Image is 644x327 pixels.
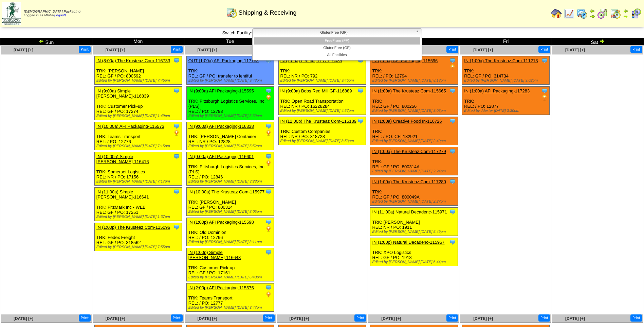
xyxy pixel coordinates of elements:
[188,250,241,260] a: IN (1:00p) Simple [PERSON_NAME]-116643
[446,314,458,322] button: Print
[623,8,628,14] img: arrowleft.gif
[265,130,272,136] img: PO
[370,177,458,206] div: TRK: REL: GF / PO: 800049A
[173,224,180,230] img: Tooltip
[280,88,352,93] a: IN (9:00a) Bobs Red Mill GF-116889
[96,79,182,83] div: Edited by [PERSON_NAME] [DATE] 7:45pm
[171,314,183,322] button: Print
[79,46,91,53] button: Print
[94,152,182,186] div: TRK: Somerset Logistics REL: NR / PO: 17156
[370,87,458,115] div: TRK: REL: GF / PO: 800256
[381,316,401,321] a: [DATE] [+]
[565,48,585,52] span: [DATE] [+]
[188,179,274,184] div: Edited by [PERSON_NAME] [DATE] 3:28pm
[171,46,183,53] button: Print
[538,46,550,53] button: Print
[280,58,342,63] a: IN (1:00a) Lentiful, LLC-116035
[92,38,184,46] td: Mon
[39,38,44,44] img: arrowleft.gif
[96,154,149,164] a: IN (10:00a) Simple [PERSON_NAME]-116416
[173,130,180,136] img: PO
[188,124,254,129] a: IN (9:00a) AFI Packaging-116338
[265,291,272,298] img: PO
[565,316,585,321] span: [DATE] [+]
[0,38,92,46] td: Sun
[541,57,548,64] img: Tooltip
[106,316,125,321] span: [DATE] [+]
[449,87,456,94] img: Tooltip
[464,109,549,113] div: Edited by Jdexter [DATE] 3:30pm
[96,124,164,129] a: IN (10:00a) AFI Packaging-115573
[278,117,366,145] div: TRK: Custom Companies REL: NR / PO: 318728
[186,283,274,312] div: TRK: Teams Transport REL: / PO: 12777
[372,79,457,83] div: Edited by [PERSON_NAME] [DATE] 8:18pm
[354,314,366,322] button: Print
[599,38,605,44] img: arrowright.gif
[106,48,125,52] a: [DATE] [+]
[94,56,182,85] div: TRK: [PERSON_NAME] REL: GF / PO: 800592
[564,8,575,19] img: line_graph.gif
[254,52,420,59] li: All Facilities
[630,314,642,322] button: Print
[370,238,458,266] div: TRK: XPO Logistics REL: GF / PO: 1918
[610,8,621,19] img: calendarinout.gif
[473,48,493,52] a: [DATE] [+]
[449,208,456,215] img: Tooltip
[96,245,182,249] div: Edited by [PERSON_NAME] [DATE] 7:55pm
[551,8,562,19] img: home.gif
[96,58,170,63] a: IN (8:00a) The Krusteaz Com-116733
[265,219,272,225] img: Tooltip
[263,314,275,322] button: Print
[541,94,548,101] img: PO
[370,208,458,236] div: TRK: [PERSON_NAME] REL: NR / PO: 1911
[372,88,446,93] a: IN (1:00a) The Krusteaz Com-115665
[623,14,628,19] img: arrowright.gif
[280,119,357,124] a: IN (12:00p) The Krusteaz Com-116189
[630,46,642,53] button: Print
[186,122,274,150] div: TRK: [PERSON_NAME] Container REL: NR / PO: 12828
[94,223,182,251] div: TRK: Fedex Freight REL: GF / PO: 318562
[372,149,446,154] a: IN (1:00a) The Krusteaz Com-117279
[96,189,149,200] a: IN (11:00a) Simple [PERSON_NAME]-116641
[372,209,447,214] a: IN (11:00a) Natural Decadenc-115971
[372,139,457,143] div: Edited by [PERSON_NAME] [DATE] 2:40pm
[96,225,170,230] a: IN (1:00p) The Krusteaz Com-115096
[462,87,550,115] div: TRK: REL: / PO: 12877
[462,56,550,85] div: TRK: REL: GF / PO: 314734
[186,152,274,186] div: TRK: Pittsburgh Logistics Services, Inc. (PLS) REL: / PO: 12846
[24,10,80,17] span: Logged in as Mfuller
[449,118,456,124] img: Tooltip
[173,87,180,94] img: Tooltip
[198,316,217,321] a: [DATE] [+]
[265,188,272,195] img: Tooltip
[173,123,180,130] img: Tooltip
[14,48,33,52] span: [DATE] [+]
[186,218,274,246] div: TRK: Old Dominion REL: / PO: 12796
[186,87,274,120] div: TRK: Pittsburgh Logistics Services, Inc. (PLS) REL: / PO: 12793
[14,316,33,321] span: [DATE] [+]
[265,160,272,167] img: PO
[254,37,420,45] li: FreeFrom (FF)
[186,188,274,216] div: TRK: [PERSON_NAME] REL: GF / PO: 800314
[372,260,457,264] div: Edited by [PERSON_NAME] [DATE] 6:44pm
[449,148,456,155] img: Tooltip
[184,38,276,46] td: Tue
[265,225,272,232] img: PO
[188,220,254,225] a: IN (1:00p) AFI Packaging-115598
[449,239,456,245] img: Tooltip
[96,215,182,219] div: Edited by [PERSON_NAME] [DATE] 1:37pm
[372,200,457,204] div: Edited by [PERSON_NAME] [DATE] 2:27pm
[94,188,182,221] div: TRK: FitzMark Inc - WEB REL: GF / PO: 17251
[372,119,442,124] a: IN (1:00a) Creative Food In-116726
[289,316,309,321] a: [DATE] [+]
[577,8,588,19] img: calendarprod.gif
[94,87,182,120] div: TRK: Customer Pick-up REL: GF / PO: 17274
[372,230,457,234] div: Edited by [PERSON_NAME] [DATE] 5:49pm
[173,188,180,195] img: Tooltip
[173,153,180,160] img: Tooltip
[198,48,217,52] span: [DATE] [+]
[473,316,493,321] a: [DATE] [+]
